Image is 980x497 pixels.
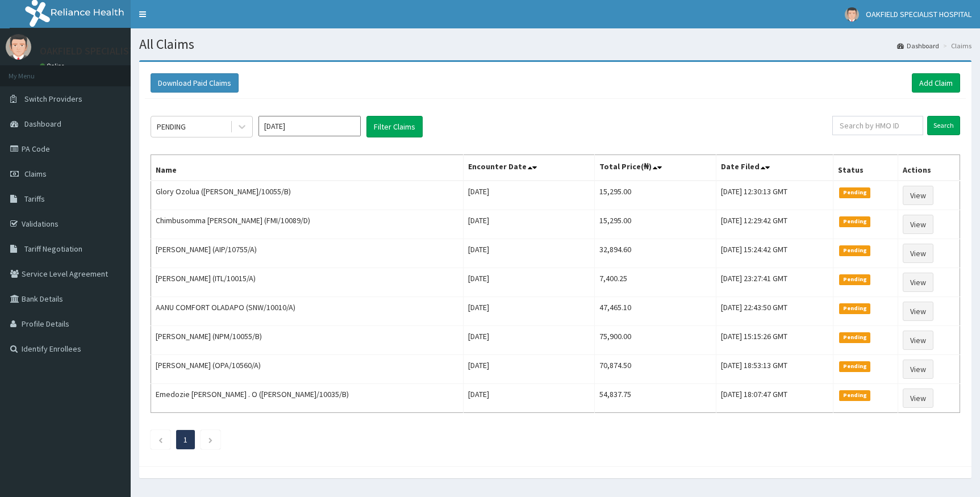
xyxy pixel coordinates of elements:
td: [DATE] [463,181,594,210]
div: PENDING [157,121,186,132]
a: Dashboard [897,41,939,51]
a: View [903,244,933,263]
td: Emedozie [PERSON_NAME] . O ([PERSON_NAME]/10035/B) [151,384,464,413]
a: View [903,302,933,321]
img: User Image [845,7,859,22]
a: Online [40,62,67,70]
td: [PERSON_NAME] (NPM/10055/B) [151,326,464,355]
a: Add Claim [912,73,960,93]
a: Next page [208,435,213,445]
a: View [903,389,933,408]
a: View [903,273,933,292]
span: Pending [839,245,870,256]
td: [DATE] 12:30:13 GMT [716,181,833,210]
td: 75,900.00 [594,326,716,355]
span: Tariff Negotiation [24,244,82,254]
td: [DATE] [463,297,594,326]
span: Pending [839,187,870,198]
span: Pending [839,216,870,227]
td: AANU COMFORT OLADAPO (SNW/10010/A) [151,297,464,326]
td: Glory Ozolua ([PERSON_NAME]/10055/B) [151,181,464,210]
th: Date Filed [716,155,833,181]
td: [DATE] 23:27:41 GMT [716,268,833,297]
td: [PERSON_NAME] (OPA/10560/A) [151,355,464,384]
li: Claims [940,41,971,51]
p: OAKFIELD SPECIALIST HOSPITAL [40,46,182,56]
td: [DATE] 12:29:42 GMT [716,210,833,239]
th: Status [833,155,898,181]
span: Pending [839,390,870,400]
td: 70,874.50 [594,355,716,384]
span: Claims [24,169,47,179]
a: View [903,360,933,379]
span: Pending [839,332,870,343]
td: [DATE] 18:07:47 GMT [716,384,833,413]
a: View [903,331,933,350]
td: [PERSON_NAME] (AIP/10755/A) [151,239,464,268]
span: Dashboard [24,119,61,129]
span: OAKFIELD SPECIALIST HOSPITAL [866,9,971,19]
td: [DATE] [463,268,594,297]
td: [DATE] [463,355,594,384]
input: Search [927,116,960,135]
td: 54,837.75 [594,384,716,413]
a: Page 1 is your current page [184,435,187,445]
a: View [903,215,933,234]
button: Download Paid Claims [151,73,239,93]
input: Search by HMO ID [832,116,923,135]
td: 47,465.10 [594,297,716,326]
img: User Image [6,34,31,60]
th: Encounter Date [463,155,594,181]
td: 32,894.60 [594,239,716,268]
td: [DATE] 15:24:42 GMT [716,239,833,268]
td: 15,295.00 [594,181,716,210]
th: Total Price(₦) [594,155,716,181]
h1: All Claims [139,37,971,52]
button: Filter Claims [366,116,423,137]
td: [DATE] [463,210,594,239]
td: [DATE] 18:53:13 GMT [716,355,833,384]
td: 7,400.25 [594,268,716,297]
td: [DATE] 15:15:26 GMT [716,326,833,355]
td: 15,295.00 [594,210,716,239]
a: Previous page [158,435,163,445]
th: Actions [898,155,960,181]
a: View [903,186,933,205]
input: Select Month and Year [258,116,361,136]
td: Chimbusomma [PERSON_NAME] (FMI/10089/D) [151,210,464,239]
td: [DATE] [463,384,594,413]
span: Tariffs [24,194,45,204]
td: [DATE] [463,239,594,268]
th: Name [151,155,464,181]
td: [DATE] [463,326,594,355]
td: [PERSON_NAME] (ITL/10015/A) [151,268,464,297]
td: [DATE] 22:43:50 GMT [716,297,833,326]
span: Switch Providers [24,94,82,104]
span: Pending [839,274,870,285]
span: Pending [839,361,870,371]
span: Pending [839,303,870,314]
